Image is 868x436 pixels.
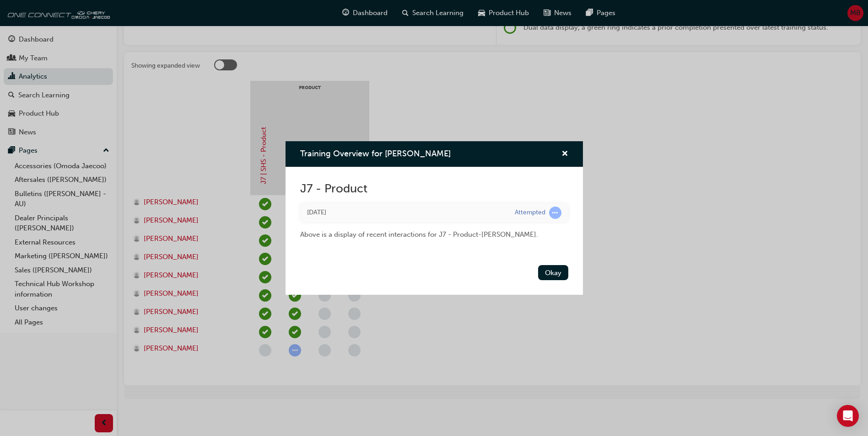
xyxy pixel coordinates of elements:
button: cross-icon [561,149,568,160]
span: learningRecordVerb_ATTEMPT-icon [549,207,561,219]
span: Training Overview for [PERSON_NAME] [300,149,451,159]
div: Attempted [515,208,545,217]
button: Okay [538,265,568,280]
span: cross-icon [561,150,568,159]
h2: J7 - Product [300,181,568,196]
div: Open Intercom Messenger [837,405,859,427]
div: Training Overview for Wayne Parsons [286,141,583,295]
div: Wed Oct 01 2025 14:13:14 GMT+1000 (Australian Eastern Standard Time) [307,207,501,218]
div: Above is a display of recent interactions for J7 - Product - [PERSON_NAME] . [300,222,568,240]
